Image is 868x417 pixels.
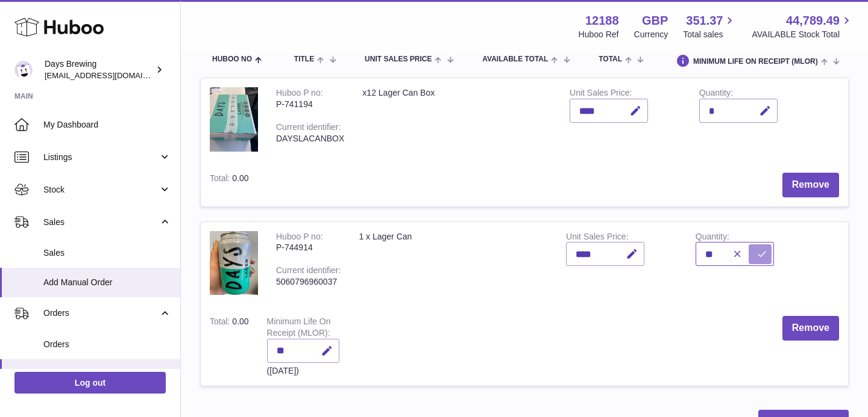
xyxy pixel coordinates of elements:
[686,13,723,29] span: 351.37
[45,70,177,80] span: [EMAIL_ADDRESS][DOMAIN_NAME]
[276,242,341,253] div: P-744914
[683,13,737,40] a: 351.37 Total sales
[210,87,258,152] img: x12 Lager Can Box
[267,317,331,341] label: Minimum Life On Receipt (MLOR)
[43,152,159,163] span: Listings
[579,29,619,40] div: Huboo Ref
[210,317,232,329] label: Total
[43,277,171,288] span: Add Manual Order
[43,119,171,131] span: My Dashboard
[642,13,668,29] strong: GBP
[267,365,339,377] div: ([DATE])
[276,122,341,135] div: Current identifier
[585,13,619,29] strong: 12188
[696,232,729,244] label: Quantity
[276,276,341,288] div: 5060796960037
[482,55,548,63] span: AVAILABLE Total
[276,232,323,244] div: Huboo P no
[294,55,314,63] span: Title
[212,55,252,63] span: Huboo no
[782,173,839,197] button: Remove
[699,88,733,100] label: Quantity
[752,29,854,40] span: AVAILABLE Stock Total
[350,222,557,307] td: 1 x Lager Can
[45,58,153,81] div: Days Brewing
[786,13,840,29] span: 44,789.49
[566,232,628,244] label: Unit Sales Price
[365,55,432,63] span: Unit Sales Price
[634,29,668,40] div: Currency
[683,29,737,40] span: Total sales
[693,58,818,66] span: Minimum Life On Receipt (MLOR)
[43,368,171,380] span: Add Manual Order
[276,133,344,144] div: DAYSLACANBOX
[232,173,248,183] span: 0.00
[43,184,159,196] span: Stock
[276,99,344,110] div: P-741194
[210,173,232,186] label: Total
[276,88,323,100] div: Huboo P no
[276,265,341,278] div: Current identifier
[353,78,561,164] td: x12 Lager Can Box
[14,61,33,79] img: helena@daysbrewing.com
[43,307,159,319] span: Orders
[43,247,171,259] span: Sales
[43,217,159,228] span: Sales
[782,316,839,341] button: Remove
[752,13,854,40] a: 44,789.49 AVAILABLE Stock Total
[43,339,171,350] span: Orders
[210,231,258,295] img: 1 x Lager Can
[232,317,248,326] span: 0.00
[599,55,622,63] span: Total
[570,88,632,100] label: Unit Sales Price
[14,372,166,394] a: Log out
